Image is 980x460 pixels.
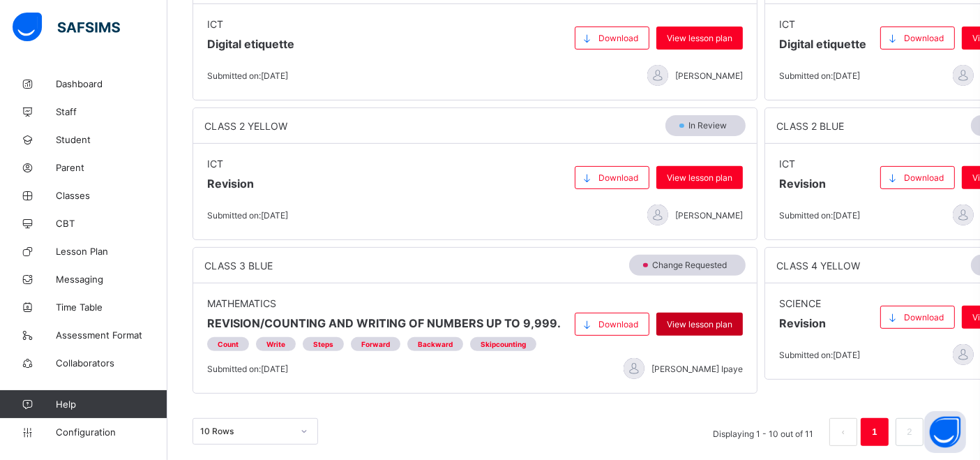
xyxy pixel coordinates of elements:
[779,210,860,221] span: Submitted on: [DATE]
[779,18,866,30] span: ICT
[647,65,668,86] img: default.svg
[651,364,743,374] span: [PERSON_NAME] Ipaye
[207,71,288,81] span: Submitted on: [DATE]
[675,210,743,221] span: [PERSON_NAME]
[904,33,944,43] span: Download
[656,166,743,177] a: View lesson plan
[953,65,974,86] img: default.svg
[13,13,120,42] img: safsims
[702,418,824,446] li: Displaying 1 - 10 out of 11
[598,172,638,183] span: Download
[207,158,254,170] span: ICT
[56,162,167,173] span: Parent
[598,33,638,43] span: Download
[667,319,732,329] span: View lesson plan
[207,177,254,191] span: Revision
[656,313,743,323] a: View lesson plan
[868,423,881,441] a: 1
[266,340,285,348] span: Write
[56,357,167,369] span: Collaborators
[667,172,732,183] span: View lesson plan
[56,399,167,410] span: Help
[56,106,167,117] span: Staff
[418,340,453,348] span: Backward
[647,205,668,225] img: default.svg
[687,120,735,131] span: In Review
[624,358,644,379] img: default.svg
[953,205,974,225] img: default.svg
[861,418,889,446] li: 1
[204,120,287,132] span: CLASS 2 YELLOW
[829,418,857,446] li: 上一页
[779,37,866,51] span: Digital etiquette
[667,33,732,43] span: View lesson plan
[218,340,239,348] span: Count
[904,312,944,322] span: Download
[56,134,167,145] span: Student
[313,340,333,348] span: Steps
[896,418,924,446] li: 2
[207,297,561,309] span: MATHEMATICS
[776,260,860,272] span: CLASS 4 YELLOW
[56,302,167,313] span: Time Table
[207,18,294,30] span: ICT
[675,71,743,81] span: [PERSON_NAME]
[779,350,860,360] span: Submitted on: [DATE]
[56,246,167,257] span: Lesson Plan
[204,260,273,272] span: CLASS 3 BLUE
[207,37,294,51] span: Digital etiquette
[361,340,390,348] span: Forward
[829,418,857,446] button: prev page
[953,344,974,365] img: default.svg
[56,218,167,229] span: CBT
[656,27,743,37] a: View lesson plan
[779,158,826,170] span: ICT
[207,364,288,374] span: Submitted on: [DATE]
[207,316,561,330] span: REVISION/COUNTING AND WRITING OF NUMBERS UP TO 9,999.
[200,426,292,437] div: 10 Rows
[56,426,167,438] span: Configuration
[779,177,826,191] span: Revision
[779,71,860,81] span: Submitted on: [DATE]
[56,329,167,341] span: Assessment Format
[56,274,167,285] span: Messaging
[598,319,638,329] span: Download
[776,120,844,132] span: CLASS 2 BLUE
[904,172,944,183] span: Download
[56,78,167,89] span: Dashboard
[651,260,735,270] span: Change Requested
[56,190,167,201] span: Classes
[207,210,288,221] span: Submitted on: [DATE]
[779,297,826,309] span: SCIENCE
[903,423,916,441] a: 2
[779,316,826,330] span: Revision
[481,340,526,348] span: Skipcounting
[924,411,966,453] button: Open asap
